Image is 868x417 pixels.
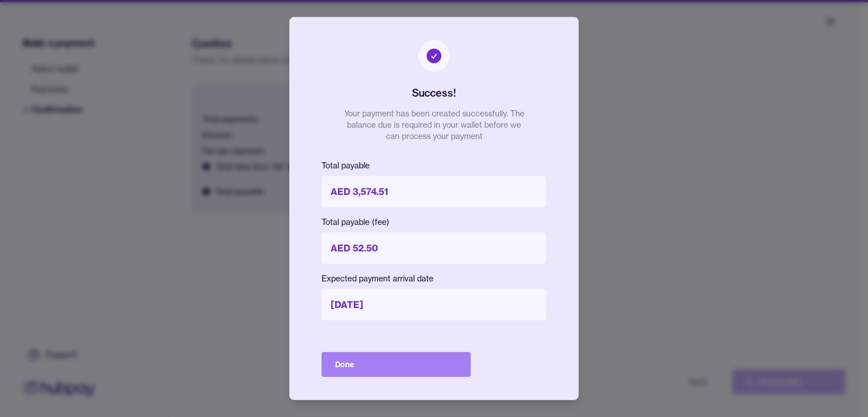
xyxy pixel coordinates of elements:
[322,289,546,320] p: [DATE]
[322,160,546,171] p: Total payable
[322,176,546,207] p: AED 3,574.51
[322,232,546,264] p: AED 52.50
[322,216,546,228] p: Total payable (fee)
[322,352,471,377] button: Done
[412,85,456,101] h2: Success!
[344,108,524,142] p: Your payment has been created successfully. The balance due is required in your wallet before we ...
[322,273,546,284] p: Expected payment arrival date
